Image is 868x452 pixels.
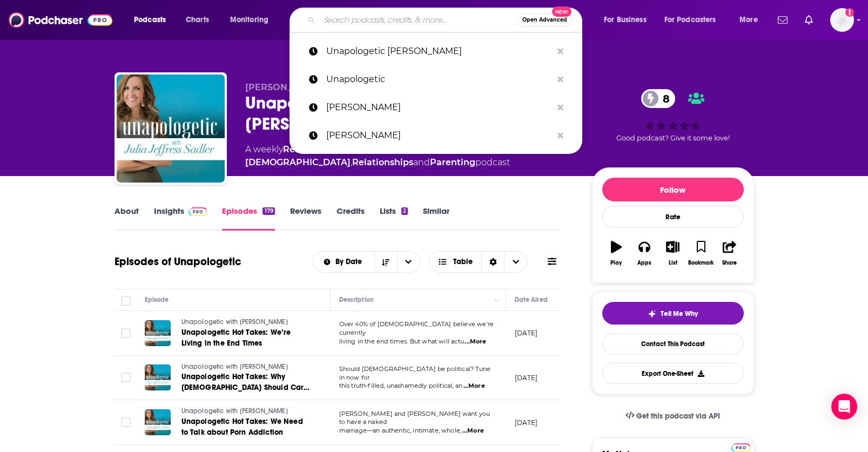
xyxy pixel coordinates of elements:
span: More [739,12,758,28]
span: ...More [463,382,485,390]
a: 8 [641,89,675,108]
span: Toggle select row [121,417,131,427]
span: Get this podcast via API [636,411,720,421]
a: Parenting [430,157,475,167]
button: Export One-Sheet [602,363,744,384]
a: About [115,206,139,231]
a: Relationships [352,157,413,167]
a: Unapologetic Hot Takes: Why [DEMOGRAPHIC_DATA] Should Care about Politics [181,372,311,393]
a: Contact This Podcast [602,333,744,354]
span: [PERSON_NAME] [245,82,322,92]
a: Religion [283,144,320,154]
p: Unapologetic [326,65,552,93]
a: Spirituality [322,144,372,154]
img: tell me why sparkle [648,309,656,318]
div: Apps [637,260,651,266]
a: Get this podcast via API [617,403,729,429]
h1: Episodes of Unapologetic [115,255,241,268]
span: Unapologetic with [PERSON_NAME] [181,363,288,370]
a: Reviews [290,206,321,231]
a: Unapologetic [290,65,582,93]
button: open menu [732,11,771,29]
div: Search podcasts, credits, & more... [300,8,593,32]
input: Search podcasts, credits, & more... [319,11,517,29]
span: Logged in as shcarlos [830,8,854,32]
a: Podchaser - Follow, Share and Rate Podcasts [9,10,112,30]
span: , [351,157,352,167]
span: Over 40% of [DEMOGRAPHIC_DATA] believe we’re currently [339,320,494,336]
span: Toggle select row [121,373,131,382]
a: Credits [337,206,365,231]
div: Bookmark [688,260,714,266]
span: Open Advanced [522,17,567,23]
span: [PERSON_NAME] and [PERSON_NAME] want you to have a naked [339,410,490,426]
span: Table [453,258,473,266]
span: and [413,157,430,167]
span: Should [DEMOGRAPHIC_DATA] be political? Tune in now for [339,365,491,381]
a: Pro website [731,442,750,452]
span: Charts [186,12,209,28]
button: Choose View [429,251,528,273]
a: Charts [179,11,216,29]
span: For Business [604,12,647,28]
button: open menu [313,258,374,266]
div: Open Intercom Messenger [831,394,857,420]
div: Date Aired [515,293,548,306]
span: Unapologetic Hot Takes: Why [DEMOGRAPHIC_DATA] Should Care about Politics [181,372,310,403]
button: Bookmark [687,234,715,273]
img: Unapologetic with Julia Jeffress Sadler [117,75,225,183]
button: open menu [126,11,180,29]
h2: Choose List sort [313,251,420,273]
div: Share [722,260,737,266]
span: marriage—an authentic, intimate, whole, [339,427,462,434]
img: Podchaser Pro [189,207,207,216]
div: 2 [401,207,408,215]
p: [DATE] [515,328,538,338]
a: Unapologetic with [PERSON_NAME] [181,362,311,372]
button: open menu [397,252,420,272]
span: 8 [652,89,675,108]
button: Open AdvancedNew [517,14,572,26]
p: megan ashley [326,93,552,122]
span: Tell Me Why [661,309,698,318]
p: [DATE] [515,373,538,382]
a: Unapologetic Hot Takes: We Need to Talk about Porn Addiction [181,416,311,438]
button: open menu [223,11,282,29]
span: , [320,144,322,154]
span: By Date [335,258,366,266]
a: [DEMOGRAPHIC_DATA] [245,157,351,167]
a: Show notifications dropdown [800,11,817,29]
div: 179 [263,207,274,215]
span: , [372,144,373,154]
div: List [669,260,677,266]
span: For Podcasters [664,12,716,28]
span: Monitoring [230,12,268,28]
div: Rate [602,206,744,228]
button: Column Actions [490,294,503,307]
a: Episodes179 [222,206,274,231]
p: Unapologetic jeffress [326,37,552,65]
a: [PERSON_NAME] [290,122,582,150]
span: New [552,6,571,17]
button: List [658,234,687,273]
div: 8Good podcast? Give it some love! [592,82,754,150]
span: this truth-filled, unashamedly political, an [339,382,463,389]
button: Share [715,234,743,273]
a: Unapologetic [PERSON_NAME] [290,37,582,65]
img: Podchaser Pro [731,443,750,452]
span: Unapologetic Hot Takes: We Need to Talk about Porn Addiction [181,417,303,437]
button: Sort Direction [374,252,397,272]
span: Toggle select row [121,328,131,338]
button: Show profile menu [830,8,854,32]
span: Unapologetic Hot Takes: We’re Living in the End Times [181,328,291,348]
p: toni shiloh [326,122,552,150]
span: living in the end times. But what will actu [339,338,464,345]
div: Episode [145,293,169,306]
span: Unapologetic with [PERSON_NAME] [181,318,288,326]
div: A weekly podcast [245,143,575,169]
div: Play [610,260,622,266]
span: Podcasts [134,12,166,28]
a: Unapologetic with [PERSON_NAME] [181,318,311,327]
